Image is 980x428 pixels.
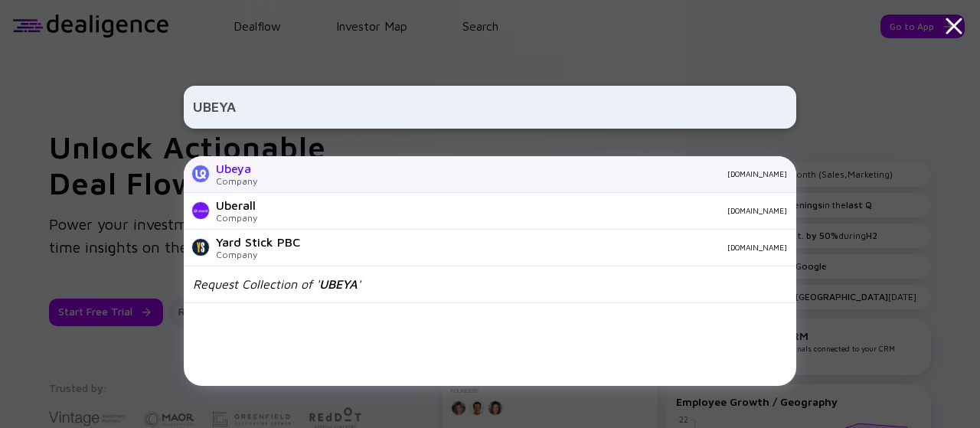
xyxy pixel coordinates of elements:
div: Yard Stick PBC [216,235,300,249]
div: Request Collection of ' ' [193,277,361,291]
div: Ubeya [216,162,257,175]
span: UBEYA [319,277,358,291]
div: Company [216,175,257,187]
div: [DOMAIN_NAME] [312,243,787,252]
input: Search Company or Investor... [193,93,787,121]
div: [DOMAIN_NAME] [269,169,787,178]
div: [DOMAIN_NAME] [269,206,787,215]
div: Company [216,212,257,224]
div: Company [216,249,300,260]
div: Uberall [216,198,257,212]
